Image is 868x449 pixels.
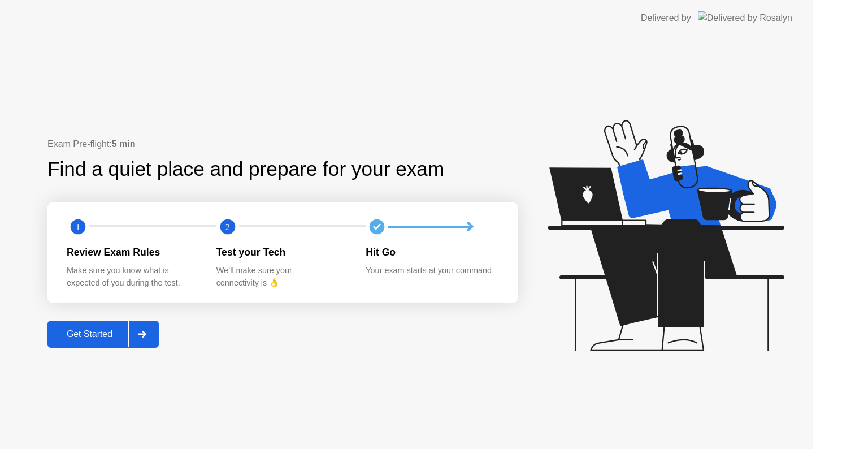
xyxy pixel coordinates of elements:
[641,11,691,25] div: Delivered by
[76,222,80,232] text: 1
[51,329,128,339] div: Get Started
[216,245,348,260] div: Test your Tech
[47,154,446,184] div: Find a quiet place and prepare for your exam
[112,139,136,149] b: 5 min
[225,222,230,232] text: 2
[366,265,497,277] div: Your exam starts at your command
[366,245,497,260] div: Hit Go
[698,11,792,24] img: Delivered by Rosalyn
[216,265,348,289] div: We’ll make sure your connectivity is 👌
[47,137,518,151] div: Exam Pre-flight:
[67,265,198,289] div: Make sure you know what is expected of you during the test.
[47,321,159,348] button: Get Started
[67,245,198,260] div: Review Exam Rules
